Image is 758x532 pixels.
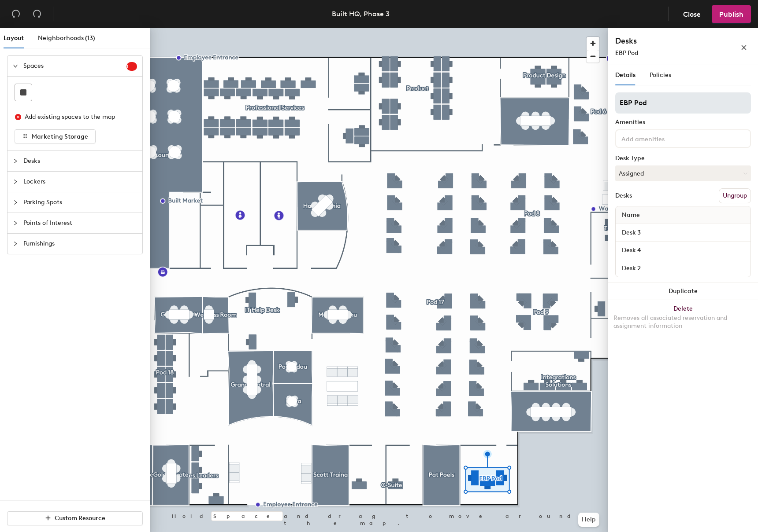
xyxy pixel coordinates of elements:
[28,5,46,23] button: Redo (⌘ + ⇧ + Z)
[719,10,743,18] span: Publish
[23,172,137,192] span: Lockers
[608,300,758,339] button: DeleteRemoves all associated reservation and assignment information
[615,49,639,57] span: EBP Pod
[608,283,758,300] button: Duplicate
[13,179,18,184] span: collapsed
[332,8,390,19] div: Built HQ, Phase 3
[615,165,751,181] button: Assigned
[4,34,24,42] span: Layout
[13,200,18,205] span: collapsed
[615,155,751,162] div: Desk Type
[617,262,749,274] input: Unnamed desk
[13,158,18,164] span: collapsed
[25,112,130,122] div: Add existing spaces to the map
[13,220,18,226] span: collapsed
[578,513,599,527] button: Help
[613,314,753,330] div: Removes all associated reservation and assignment information
[13,63,18,69] span: expanded
[23,213,137,233] span: Points of Interest
[126,62,137,71] sup: 1
[23,234,137,254] span: Furnishings
[719,188,751,203] button: Ungroup
[15,129,96,143] button: Marketing Storage
[650,71,671,79] span: Policies
[23,192,137,213] span: Parking Spots
[683,10,701,18] span: Close
[615,119,751,126] div: Amenities
[7,511,143,525] button: Custom Resource
[32,133,88,140] span: Marketing Storage
[617,227,749,239] input: Unnamed desk
[11,9,20,18] span: undo
[617,244,749,257] input: Unnamed desk
[676,5,708,23] button: Close
[55,514,105,522] span: Custom Resource
[23,56,126,76] span: Spaces
[15,114,21,120] span: close-circle
[126,63,137,70] span: 1
[615,71,635,79] span: Details
[615,35,712,47] h4: Desks
[615,192,632,199] div: Desks
[7,5,25,23] button: Undo (⌘ + Z)
[617,207,644,223] span: Name
[741,44,747,51] span: close
[712,5,751,23] button: Publish
[620,133,699,143] input: Add amenities
[13,241,18,246] span: collapsed
[38,34,95,42] span: Neighborhoods (13)
[23,151,137,171] span: Desks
